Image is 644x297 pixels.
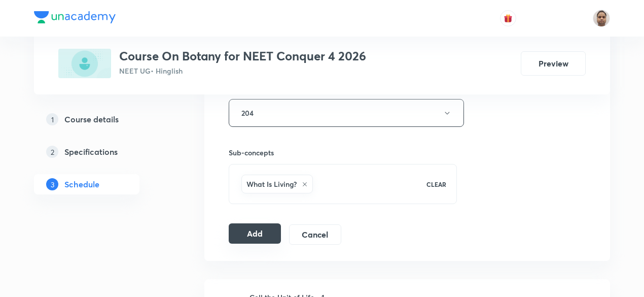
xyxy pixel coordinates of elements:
[500,10,516,26] button: avatar
[34,11,116,26] a: Company Logo
[64,146,118,158] h5: Specifications
[289,224,341,245] button: Cancel
[504,14,513,23] img: avatar
[58,49,111,78] img: 84308171-22AB-4D14-9B97-3AC1879FEBA1_plus.png
[246,179,297,189] h6: What Is Living?
[64,178,99,190] h5: Schedule
[521,51,586,76] button: Preview
[46,146,58,158] p: 2
[593,10,610,27] img: Shekhar Banerjee
[119,65,366,76] p: NEET UG • Hinglish
[119,49,366,63] h3: Course On Botany for NEET Conquer 4 2026
[229,223,281,244] button: Add
[229,99,464,127] button: 204
[34,11,116,23] img: Company Logo
[46,113,58,125] p: 1
[229,147,457,158] h6: Sub-concepts
[34,109,172,129] a: 1Course details
[34,142,172,162] a: 2Specifications
[46,178,58,190] p: 3
[64,113,119,125] h5: Course details
[426,180,446,189] p: CLEAR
